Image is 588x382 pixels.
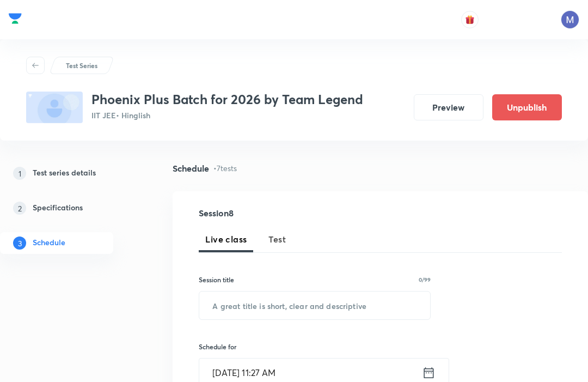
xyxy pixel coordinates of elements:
h6: Schedule for [199,342,431,351]
img: Company Logo [9,10,22,27]
p: 2 [13,202,26,215]
button: Preview [414,94,483,120]
p: 1 [13,167,26,180]
p: 0/99 [419,277,431,282]
p: IIT JEE • Hinglish [91,110,363,121]
input: A great title is short, clear and descriptive [199,292,430,319]
p: Test Series [66,60,97,70]
a: Company Logo [9,10,22,29]
h4: Schedule [173,164,209,173]
h3: Phoenix Plus Batch for 2026 by Team Legend [91,92,363,107]
span: Live class [205,233,247,246]
h5: Specifications [33,202,83,215]
h5: Schedule [33,237,65,250]
p: 3 [13,237,26,250]
img: Mangilal Choudhary [561,10,579,29]
span: Test [268,233,286,246]
h6: Session title [199,275,234,284]
img: avatar [465,15,475,25]
p: • 7 tests [213,162,237,174]
h5: Test series details [33,167,96,180]
button: Unpublish [492,94,562,120]
img: fallback-thumbnail.png [26,92,83,123]
h4: Session 8 [199,209,387,217]
button: avatar [461,11,479,28]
